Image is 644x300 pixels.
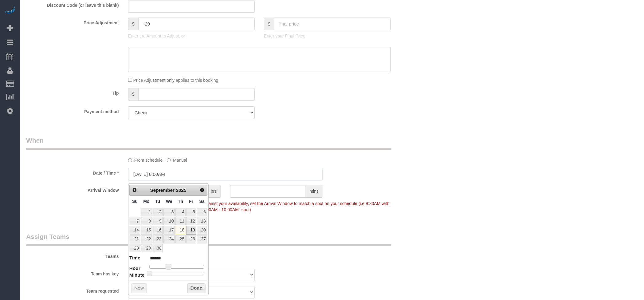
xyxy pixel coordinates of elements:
a: 19 [186,226,196,234]
label: Tip [22,88,124,96]
dt: Time [129,255,140,262]
input: final price [274,18,391,30]
a: 29 [141,244,152,252]
a: 20 [197,226,207,234]
a: 25 [175,235,186,243]
dt: Hour [129,265,140,273]
span: Saturday [199,199,205,204]
a: 5 [186,208,196,216]
span: Wednesday [166,199,172,204]
a: 28 [130,244,140,252]
button: Done [187,283,206,293]
a: 12 [186,217,196,225]
span: Sunday [132,199,138,204]
a: 7 [130,217,140,225]
a: 18 [175,226,186,234]
a: 22 [141,235,152,243]
a: 9 [153,217,163,225]
a: 2 [153,208,163,216]
span: $ [128,88,138,101]
a: 14 [130,226,140,234]
a: 1 [141,208,152,216]
a: 17 [163,226,175,234]
a: 27 [197,235,207,243]
span: $ [264,18,274,30]
input: Manual [167,158,171,162]
a: 24 [163,235,175,243]
a: 30 [153,244,163,252]
span: Thursday [178,199,183,204]
legend: When [26,136,391,150]
span: Friday [189,199,194,204]
span: mins [306,185,323,198]
a: Next [198,186,206,194]
img: Automaid Logo [4,6,16,15]
a: 6 [197,208,207,216]
label: Payment method [22,106,124,115]
a: 8 [141,217,152,225]
label: From schedule [128,155,163,163]
a: 11 [175,217,186,225]
label: Manual [167,155,187,163]
label: Team requested [22,286,124,294]
p: Enter the Amount to Adjust, or [128,33,255,39]
span: Next [200,187,205,192]
input: From schedule [128,158,132,162]
a: Prev [130,186,139,194]
span: Tuesday [155,199,160,204]
a: 16 [153,226,163,234]
label: Price Adjustment [22,18,124,26]
a: 4 [175,208,186,216]
span: 2025 [176,187,187,193]
button: Now [131,283,147,293]
span: Monday [143,199,150,204]
span: hrs [207,185,221,198]
label: Team has key [22,269,124,277]
span: Price Adjustment only applies to this booking [133,78,218,83]
a: 3 [163,208,175,216]
span: $ [128,18,138,30]
a: 10 [163,217,175,225]
span: Prev [132,187,137,192]
a: 26 [186,235,196,243]
span: To make this booking count against your availability, set the Arrival Window to match a spot on y... [128,201,390,212]
span: September [150,187,175,193]
label: Teams [22,251,124,259]
legend: Assign Teams [26,232,391,246]
a: 21 [130,235,140,243]
a: 15 [141,226,152,234]
label: Date / Time * [22,168,124,176]
label: Arrival Window [22,185,124,193]
p: Enter your Final Price [264,33,391,39]
dt: Minute [129,272,145,279]
input: MM/DD/YYYY HH:MM [128,168,323,180]
a: 13 [197,217,207,225]
a: 23 [153,235,163,243]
